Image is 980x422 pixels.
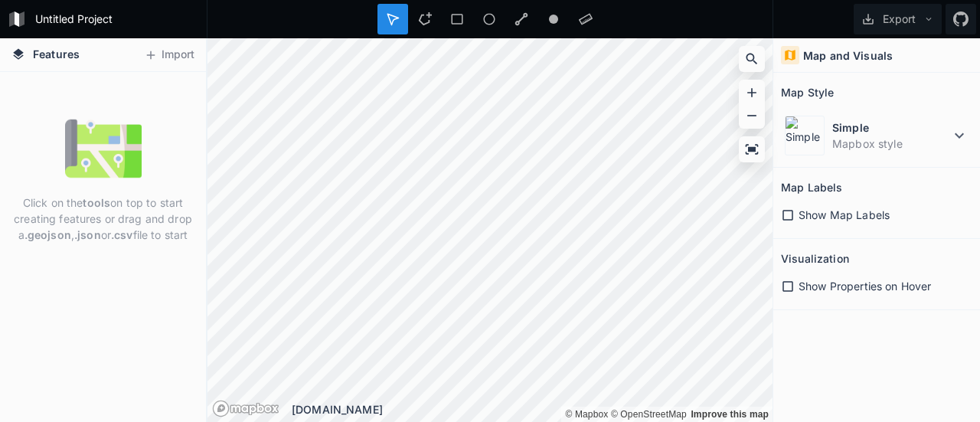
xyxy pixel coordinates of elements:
[111,228,133,241] strong: .csv
[212,400,279,417] a: Mapbox logo
[854,4,942,34] button: Export
[799,207,890,223] span: Show Map Labels
[803,47,893,64] h4: Map and Visuals
[781,247,849,270] h2: Visualization
[785,116,825,155] img: Simple
[611,409,687,420] a: OpenStreetMap
[832,119,950,136] dt: Simple
[565,409,608,420] a: Mapbox
[832,136,950,152] dd: Mapbox style
[65,110,142,187] img: empty
[799,278,931,294] span: Show Properties on Hover
[292,401,773,417] div: [DOMAIN_NAME]
[74,228,101,241] strong: .json
[24,228,71,241] strong: .geojson
[781,80,834,104] h2: Map Style
[83,196,110,209] strong: tools
[781,175,842,199] h2: Map Labels
[33,46,80,62] span: Features
[11,195,194,243] p: Click on the on top to start creating features or drag and drop a , or file to start
[136,43,202,67] button: Import
[691,409,769,420] a: Map feedback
